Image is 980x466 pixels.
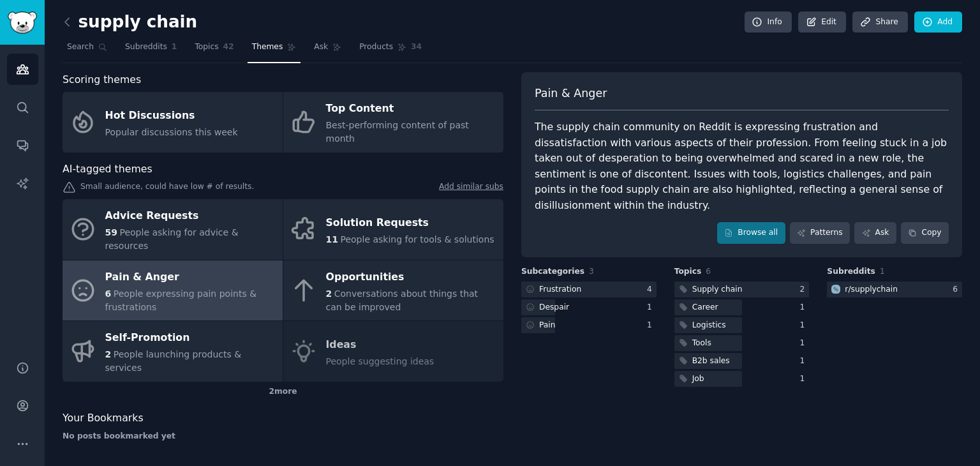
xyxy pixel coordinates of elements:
[63,37,112,63] a: Search
[63,382,503,402] div: 2 more
[223,41,234,53] span: 42
[63,181,503,195] div: Small audience, could have low # of results.
[800,302,810,313] div: 1
[67,41,94,53] span: Search
[439,181,503,195] a: Add similar subs
[827,282,962,297] a: supplychainr/supplychain6
[105,227,239,251] span: People asking for advice & resources
[340,234,494,244] span: People asking for tools & solutions
[692,320,726,331] div: Logistics
[914,11,962,33] a: Add
[790,222,850,244] a: Patterns
[105,105,238,126] div: Hot Discussions
[647,284,657,296] div: 4
[521,317,657,333] a: Pain1
[674,335,810,351] a: Tools1
[674,371,810,387] a: Job1
[589,267,594,276] span: 3
[190,37,238,63] a: Topics42
[521,266,584,278] span: Subcategories
[63,410,144,426] span: Your Bookmarks
[692,373,704,385] div: Job
[63,321,283,382] a: Self-Promotion2People launching products & services
[63,162,152,177] span: AI-tagged themes
[692,284,743,296] div: Supply chain
[745,11,792,33] a: Info
[63,12,197,33] h2: supply chain
[674,266,702,278] span: Topics
[539,320,556,331] div: Pain
[105,289,112,299] span: 6
[314,41,328,53] span: Ask
[831,285,840,294] img: supplychain
[953,284,962,296] div: 6
[105,206,276,227] div: Advice Requests
[121,37,181,63] a: Subreddits1
[411,41,422,53] span: 34
[8,11,37,34] img: GummySearch logo
[854,222,896,244] a: Ask
[692,302,718,313] div: Career
[172,41,177,53] span: 1
[647,302,657,313] div: 1
[326,213,494,233] div: Solution Requests
[105,267,276,287] div: Pain & Anger
[647,320,657,331] div: 1
[692,356,730,367] div: B2b sales
[326,234,338,244] span: 11
[800,284,810,296] div: 2
[195,41,218,53] span: Topics
[105,328,276,349] div: Self-Promotion
[63,260,283,321] a: Pain & Anger6People expressing pain points & frustrations
[326,289,332,299] span: 2
[63,431,503,442] div: No posts bookmarked yet
[326,120,469,144] span: Best-performing content of past month
[717,222,785,244] a: Browse all
[539,302,569,313] div: Despair
[539,284,581,296] div: Frustration
[521,282,657,297] a: Frustration4
[798,11,846,33] a: Edit
[105,349,112,359] span: 2
[326,99,497,119] div: Top Content
[827,266,875,278] span: Subreddits
[248,37,301,63] a: Themes
[252,41,283,53] span: Themes
[326,289,479,312] span: Conversations about things that can be improved
[901,222,949,244] button: Copy
[674,299,810,315] a: Career1
[105,227,117,237] span: 59
[800,356,810,367] div: 1
[283,92,503,153] a: Top ContentBest-performing content of past month
[800,320,810,331] div: 1
[63,199,283,260] a: Advice Requests59People asking for advice & resources
[674,353,810,369] a: B2b sales1
[852,11,907,33] a: Share
[535,86,607,101] span: Pain & Anger
[800,338,810,349] div: 1
[309,37,346,63] a: Ask
[674,317,810,333] a: Logistics1
[125,41,167,53] span: Subreddits
[105,127,238,137] span: Popular discussions this week
[535,119,949,213] div: The supply chain community on Reddit is expressing frustration and dissatisfaction with various a...
[692,338,711,349] div: Tools
[326,267,497,287] div: Opportunities
[63,72,141,88] span: Scoring themes
[63,92,283,153] a: Hot DiscussionsPopular discussions this week
[283,260,503,321] a: Opportunities2Conversations about things that can be improved
[283,199,503,260] a: Solution Requests11People asking for tools & solutions
[845,284,898,296] div: r/ supplychain
[105,349,242,373] span: People launching products & services
[880,267,885,276] span: 1
[706,267,711,276] span: 6
[674,282,810,297] a: Supply chain2
[521,299,657,315] a: Despair1
[800,373,810,385] div: 1
[105,289,257,312] span: People expressing pain points & frustrations
[355,37,426,63] a: Products34
[359,41,393,53] span: Products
